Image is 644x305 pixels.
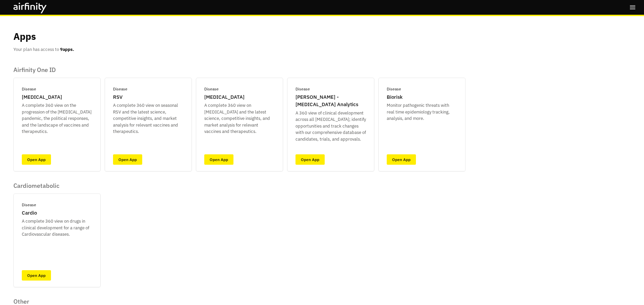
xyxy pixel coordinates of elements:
a: Open App [296,154,325,165]
p: A complete 360 view on seasonal RSV and the latest science, competitive insights, and market anal... [113,102,183,135]
p: Disease [22,86,36,92]
p: Disease [113,86,127,92]
p: Cardio [22,209,37,217]
p: Disease [387,86,401,92]
a: Open App [387,154,416,165]
p: Cardiometabolic [13,182,101,189]
p: Monitor pathogenic threats with real time epidemiology tracking, analysis, and more. [387,102,457,122]
p: RSV [113,93,122,101]
p: Biorisk [387,93,402,101]
a: Open App [22,154,51,165]
p: Disease [204,86,219,92]
p: Disease [296,86,310,92]
b: 9 apps. [60,47,74,52]
p: A complete 360 view on the progression of the [MEDICAL_DATA] pandemic, the political responses, a... [22,102,92,135]
p: [MEDICAL_DATA] [22,93,62,101]
a: Open App [204,154,233,165]
a: Open App [113,154,142,165]
p: A complete 360 view on drugs in clinical development for a range of Cardiovascular diseases. [22,218,92,238]
p: A 360 view of clinical development across all [MEDICAL_DATA]; identify opportunities and track ch... [296,110,366,143]
p: Airfinity One ID [13,66,466,74]
p: Your plan has access to [13,46,74,53]
p: Apps [13,29,36,44]
p: Disease [22,202,36,208]
p: [PERSON_NAME] - [MEDICAL_DATA] Analytics [296,93,366,108]
p: [MEDICAL_DATA] [204,93,245,101]
p: A complete 360 view on [MEDICAL_DATA] and the latest science, competitive insights, and market an... [204,102,275,135]
a: Open App [22,270,51,281]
